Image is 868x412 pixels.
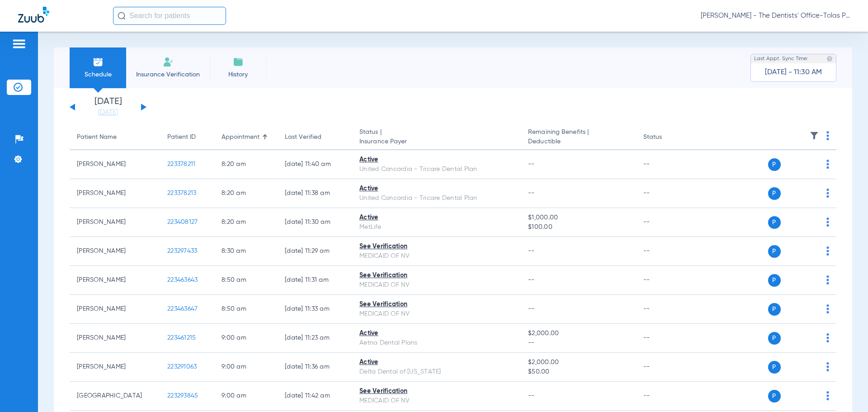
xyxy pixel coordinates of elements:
span: Deductible [528,137,628,147]
td: [PERSON_NAME] [70,353,160,382]
td: 8:50 AM [214,295,278,324]
li: [DATE] [81,97,135,117]
div: United Concordia - Tricare Dental Plan [359,165,514,174]
span: 223378213 [167,190,196,196]
div: See Verification [359,242,514,251]
span: 223408127 [167,219,198,225]
span: Last Appt. Sync Time: [754,54,808,63]
div: MetLife [359,223,514,232]
span: 223291063 [167,364,197,370]
span: [DATE] - 11:30 AM [765,68,822,77]
span: P [768,245,781,258]
td: -- [636,150,697,179]
span: [PERSON_NAME] - The Dentists' Office-Tolas Place ([GEOGRAPHIC_DATA]) [701,11,850,20]
td: 8:20 AM [214,208,278,237]
td: -- [636,382,697,411]
div: Aetna Dental Plans [359,338,514,348]
span: -- [528,248,535,254]
td: [PERSON_NAME] [70,324,160,353]
div: Patient ID [167,133,196,142]
span: P [768,303,781,316]
img: filter.svg [810,131,819,140]
td: [PERSON_NAME] [70,266,160,295]
span: $50.00 [528,367,628,377]
img: group-dot-blue.svg [826,333,829,342]
td: [DATE] 11:40 AM [278,150,352,179]
td: -- [636,208,697,237]
div: Active [359,329,514,338]
td: -- [636,353,697,382]
img: group-dot-blue.svg [826,246,829,256]
td: 9:00 AM [214,353,278,382]
img: group-dot-blue.svg [826,189,829,198]
img: Search Icon [118,12,126,20]
span: -- [528,338,628,348]
div: Active [359,358,514,367]
span: -- [528,277,535,283]
span: P [768,361,781,374]
td: [GEOGRAPHIC_DATA] [70,382,160,411]
img: group-dot-blue.svg [826,304,829,313]
span: $2,000.00 [528,358,628,367]
span: $2,000.00 [528,329,628,338]
span: $100.00 [528,223,628,232]
div: United Concordia - Tricare Dental Plan [359,194,514,203]
span: 223297433 [167,248,197,254]
div: See Verification [359,387,514,396]
td: [DATE] 11:38 AM [278,179,352,208]
div: MEDICAID OF NV [359,251,514,261]
td: 8:20 AM [214,179,278,208]
td: [PERSON_NAME] [70,179,160,208]
div: Patient Name [77,133,153,142]
img: group-dot-blue.svg [826,131,829,140]
img: group-dot-blue.svg [826,218,829,227]
td: [PERSON_NAME] [70,150,160,179]
span: 223463643 [167,277,198,283]
th: Status [636,125,697,150]
span: 223293845 [167,393,198,399]
img: group-dot-blue.svg [826,160,829,169]
div: Active [359,213,514,223]
div: Patient Name [77,133,117,142]
td: [PERSON_NAME] [70,295,160,324]
span: Insurance Verification [133,70,203,79]
img: hamburger-icon [12,38,26,49]
td: -- [636,266,697,295]
td: [DATE] 11:23 AM [278,324,352,353]
div: MEDICAID OF NV [359,396,514,406]
div: Appointment [222,133,270,142]
div: See Verification [359,271,514,280]
input: Search for patients [113,7,226,25]
a: [DATE] [81,108,135,117]
td: [DATE] 11:29 AM [278,237,352,266]
td: -- [636,179,697,208]
span: -- [528,161,535,167]
span: P [768,390,781,403]
span: 223378211 [167,161,195,167]
span: P [768,158,781,171]
img: last sync help info [826,56,833,62]
div: Patient ID [167,133,207,142]
div: Active [359,184,514,194]
div: Delta Dental of [US_STATE] [359,367,514,377]
td: 8:20 AM [214,150,278,179]
span: -- [528,306,535,312]
div: Active [359,155,514,165]
td: 8:30 AM [214,237,278,266]
td: [DATE] 11:30 AM [278,208,352,237]
td: [PERSON_NAME] [70,208,160,237]
span: -- [528,393,535,399]
td: [DATE] 11:42 AM [278,382,352,411]
td: 9:00 AM [214,324,278,353]
div: See Verification [359,300,514,309]
th: Status | [352,125,521,150]
td: -- [636,295,697,324]
img: group-dot-blue.svg [826,362,829,371]
img: History [233,57,244,67]
span: P [768,332,781,345]
span: Schedule [76,70,119,79]
span: P [768,216,781,229]
img: Schedule [93,57,104,67]
div: MEDICAID OF NV [359,280,514,290]
div: Last Verified [285,133,345,142]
